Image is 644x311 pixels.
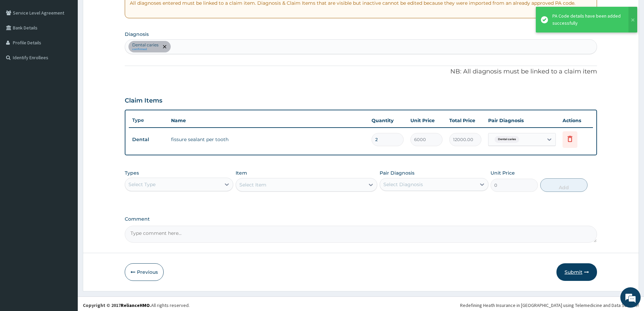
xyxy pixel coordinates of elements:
th: Type [129,114,168,127]
label: Types [125,170,139,176]
div: Select Diagnosis [383,181,423,188]
div: Minimize live chat window [111,3,127,20]
th: Pair Diagnosis [485,114,559,127]
div: Select Type [128,181,156,188]
td: fissure sealant per tooth [168,133,368,146]
button: Previous [125,263,164,281]
div: Chat with us now [35,38,114,47]
label: Unit Price [491,170,515,176]
textarea: Type your message and hit 'Enter' [3,185,129,208]
th: Total Price [446,114,485,127]
h3: Claim Items [125,97,162,105]
div: Redefining Heath Insurance in [GEOGRAPHIC_DATA] using Telemedicine and Data Science! [460,302,639,309]
span: Dental caries [495,136,519,143]
strong: Copyright © 2017 . [83,302,151,308]
th: Quantity [368,114,407,127]
span: remove selection option [162,44,168,50]
label: Pair Diagnosis [380,170,414,176]
button: Submit [556,263,597,281]
button: Add [540,178,588,192]
label: Item [236,170,247,176]
span: We're online! [39,85,93,154]
div: PA Code details have been added successfully [552,13,622,27]
th: Unit Price [407,114,446,127]
td: Dental [129,133,168,146]
th: Name [168,114,368,127]
label: Comment [125,216,597,222]
a: RelianceHMO [121,302,150,308]
p: Dental caries [132,42,159,48]
label: Diagnosis [125,31,149,38]
th: Actions [559,114,593,127]
small: confirmed [132,48,159,51]
img: d_794563401_company_1708531726252_794563401 [13,34,27,51]
p: NB: All diagnosis must be linked to a claim item [125,67,597,76]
